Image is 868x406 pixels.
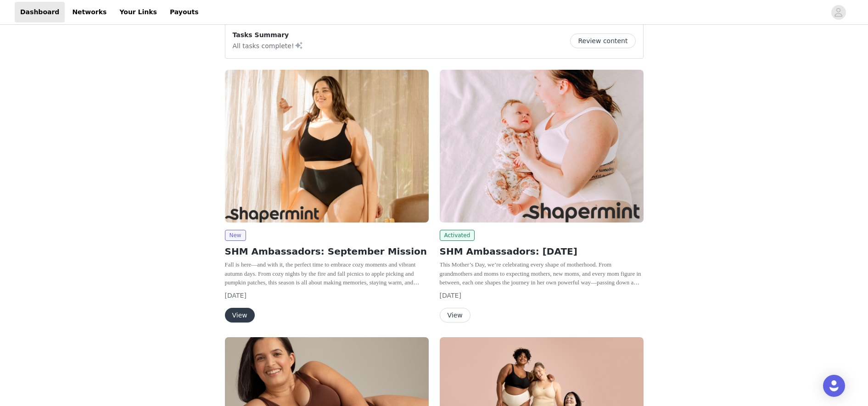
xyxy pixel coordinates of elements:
a: Networks [67,2,112,22]
span: [DATE] [440,292,461,299]
div: avatar [834,5,843,20]
div: Open Intercom Messenger [823,375,845,397]
span: [DATE] [225,292,246,299]
button: View [225,308,255,323]
button: View [440,308,470,323]
button: Review content [570,33,635,48]
img: Shapermint [440,70,644,222]
a: Your Links [114,2,162,22]
a: Payouts [164,2,204,22]
h2: SHM Ambassadors: September Mission [225,245,429,258]
a: View [225,312,255,319]
p: Tasks Summary [233,30,303,40]
p: All tasks complete! [233,40,303,51]
img: Shapermint [225,70,429,222]
span: New [225,230,246,241]
span: This Mother’s Day, we’re celebrating every shape of motherhood. From grandmothers and moms to exp... [440,261,641,295]
a: Dashboard [15,2,65,22]
span: Activated [440,230,475,241]
a: View [440,312,470,319]
h2: SHM Ambassadors: [DATE] [440,245,644,258]
span: Fall is here—and with it, the perfect time to embrace cozy moments and vibrant autumn days. From ... [225,261,426,322]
